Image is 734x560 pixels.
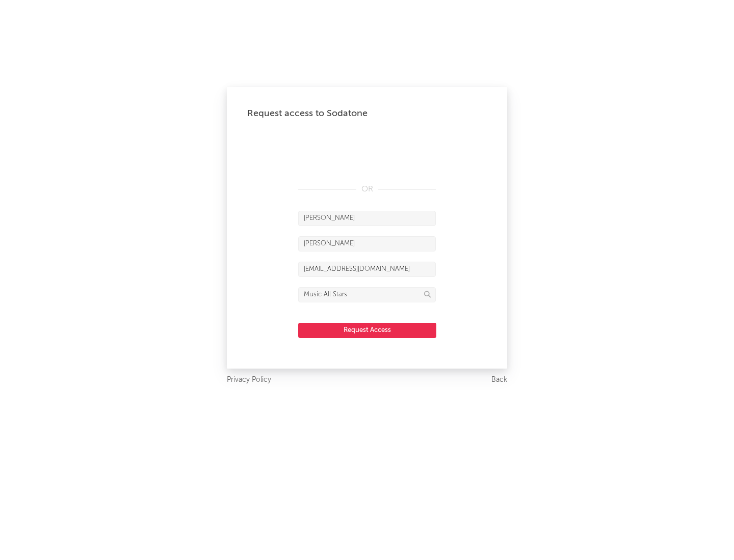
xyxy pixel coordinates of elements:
div: Request access to Sodatone [247,107,487,120]
input: Last Name [298,236,436,251]
a: Privacy Policy [227,374,271,386]
a: Back [491,374,507,386]
input: Division [298,287,436,302]
input: Email [298,262,436,277]
input: First Name [298,211,436,226]
button: Request Access [298,323,436,338]
div: OR [298,183,436,195]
